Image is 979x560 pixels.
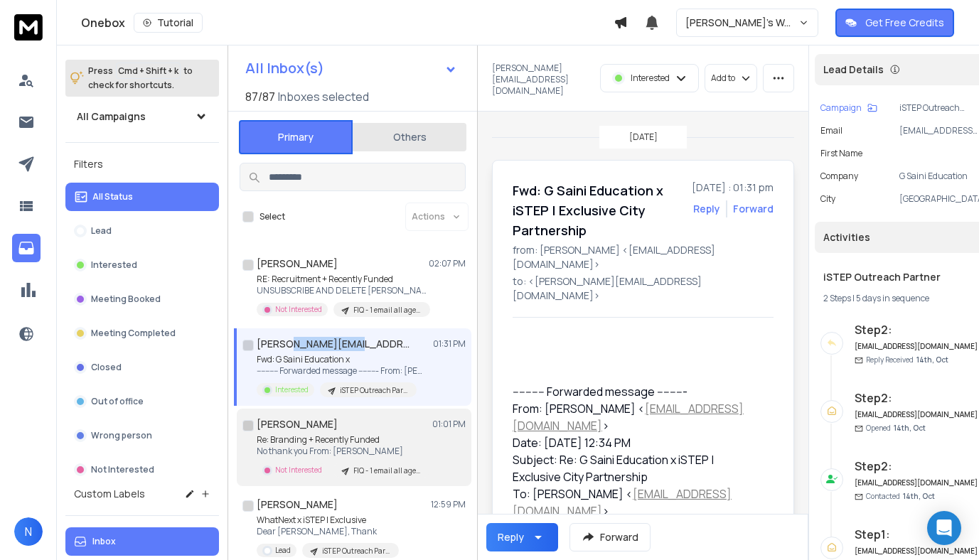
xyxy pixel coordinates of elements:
h3: Filters [65,154,219,174]
p: Inbox [92,536,116,547]
button: N [14,517,43,546]
button: Primary [239,120,353,154]
button: Forward [569,523,651,551]
p: to: <[PERSON_NAME][EMAIL_ADDRESS][DOMAIN_NAME]> [513,274,774,303]
p: No thank you From: [PERSON_NAME] [257,446,427,457]
p: [PERSON_NAME][EMAIL_ADDRESS][DOMAIN_NAME] [492,63,592,97]
button: Campaign [820,102,877,114]
button: Meeting Completed [65,319,219,348]
button: All Inbox(s) [234,54,469,82]
button: Interested [65,251,219,279]
p: Re: Branding + Recently Funded [257,434,427,446]
button: Reply [486,523,558,551]
p: Dear [PERSON_NAME], Thank [257,526,399,537]
p: [PERSON_NAME]'s Workspace [685,16,798,30]
h1: Fwd: G Saini Education x iSTEP | Exclusive City Partnership [513,181,683,240]
p: city [820,193,835,205]
div: ---------- Forwarded message --------- [513,383,762,400]
h1: [PERSON_NAME] [257,417,338,431]
p: FIQ - 1 email all agencies [353,305,422,316]
h6: Step 1 : [855,526,979,543]
p: [EMAIL_ADDRESS][DOMAIN_NAME] [899,125,979,136]
button: Closed [65,353,219,382]
p: RE: Recruitment + Recently Funded [257,274,427,285]
p: Contacted [866,491,935,502]
button: Out of office [65,387,219,416]
p: Wrong person [91,430,152,441]
button: Others [353,122,466,153]
p: UNSUBSCRIBE AND DELETE [PERSON_NAME] [257,285,427,296]
button: Wrong person [65,421,219,450]
p: Reply Received [866,355,948,365]
span: 5 days in sequence [856,292,929,304]
p: Fwd: G Saini Education x [257,354,427,365]
h1: iSTEP Outreach Partner [823,270,976,284]
h6: [EMAIL_ADDRESS][DOMAIN_NAME] [855,478,979,488]
h6: Step 2 : [855,458,979,475]
h1: All Inbox(s) [245,61,324,75]
h1: [PERSON_NAME][EMAIL_ADDRESS][DOMAIN_NAME] [257,337,413,351]
p: [GEOGRAPHIC_DATA] [899,193,979,205]
p: Add to [711,72,735,84]
button: Get Free Credits [835,9,954,37]
button: Inbox [65,527,219,556]
p: company [820,171,858,182]
h6: [EMAIL_ADDRESS][DOMAIN_NAME] [855,409,979,420]
p: Meeting Completed [91,328,176,339]
p: ---------- Forwarded message --------- From: [PERSON_NAME] [257,365,427,377]
span: 14th, Oct [894,423,926,433]
button: All Status [65,183,219,211]
p: 01:01 PM [432,419,466,430]
p: Lead [91,225,112,237]
h1: [PERSON_NAME] [257,257,338,271]
p: [DATE] [629,131,658,143]
div: To: [PERSON_NAME] < > [513,485,762,519]
p: iSTEP Outreach Partner [322,546,390,556]
button: Lead [65,217,219,245]
span: Cmd + Shift + k [116,63,181,79]
p: Email [820,125,842,136]
p: Not Interested [275,465,322,475]
p: Interested [275,384,309,395]
p: First Name [820,148,862,159]
p: Get Free Credits [865,16,944,30]
p: from: [PERSON_NAME] <[EMAIL_ADDRESS][DOMAIN_NAME]> [513,243,774,271]
h3: Inboxes selected [278,88,369,105]
div: | [823,293,976,304]
h6: [EMAIL_ADDRESS][DOMAIN_NAME] [855,546,979,556]
p: 01:31 PM [433,338,466,350]
p: WhatNext x iSTEP | Exclusive [257,515,399,526]
span: 2 Steps [823,292,851,304]
div: From: [PERSON_NAME] < > [513,400,762,434]
h6: [EMAIL_ADDRESS][DOMAIN_NAME] [855,341,979,352]
p: Not Interested [275,304,322,315]
h1: [PERSON_NAME] [257,497,338,512]
p: Campaign [820,102,862,114]
div: Open Intercom Messenger [927,511,961,545]
button: Reply [693,202,720,216]
h6: Step 2 : [855,389,979,406]
button: Meeting Booked [65,285,219,313]
div: Forward [733,202,774,216]
button: All Campaigns [65,102,219,131]
h6: Step 2 : [855,321,979,338]
button: Not Interested [65,456,219,484]
p: Not Interested [91,464,154,475]
p: Opened [866,423,926,434]
div: Date: [DATE] 12:34 PM [513,434,762,451]
h3: Custom Labels [74,487,145,501]
span: 14th, Oct [916,355,948,365]
p: FIQ - 1 email all agencies [353,465,422,476]
p: iSTEP Outreach Partner [899,102,979,114]
label: Select [260,211,285,222]
p: Interested [91,259,137,271]
div: Reply [498,530,524,544]
p: G Saini Education [899,171,979,182]
p: Press to check for shortcuts. [88,64,193,92]
p: Out of office [91,396,144,407]
div: Onebox [81,13,614,33]
p: Lead Details [823,63,884,77]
